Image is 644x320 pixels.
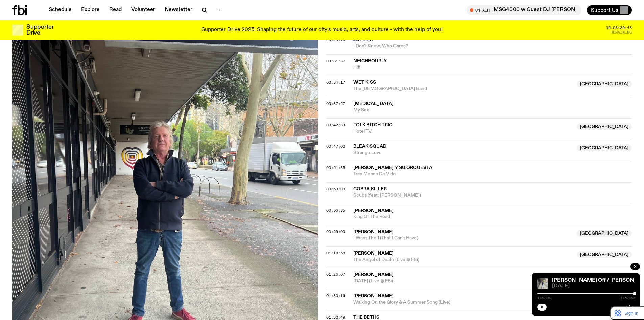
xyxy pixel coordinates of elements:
span: [PERSON_NAME] [353,208,394,213]
span: 00:42:33 [326,122,345,128]
span: 00:56:35 [326,208,345,213]
button: 00:28:15 [326,38,345,42]
a: Read [105,5,126,15]
p: Supporter Drive 2025: Shaping the future of our city’s music, arts, and culture - with the help o... [201,27,443,33]
span: [PERSON_NAME] y su Orquesta [353,165,432,170]
a: Volunteer [127,5,159,15]
button: 00:31:37 [326,59,345,63]
span: King Of The Road [353,214,632,220]
button: 01:26:07 [326,273,345,276]
span: Remaining [611,30,632,34]
button: Support Us [587,5,632,15]
span: 06:03:39:43 [606,26,632,30]
button: 01:30:16 [326,294,345,298]
span: I Want The 1 (That I Can't Have) [353,235,573,241]
a: Newsletter [161,5,196,15]
span: Folk Bitch Trio [353,123,393,127]
button: 00:53:00 [326,187,345,191]
span: The [DEMOGRAPHIC_DATA] Band [353,86,573,92]
span: Scuba (feat. [PERSON_NAME]) [353,192,632,199]
span: 01:30:16 [326,293,345,298]
span: Hotel TV [353,128,573,135]
h3: Supporter Drive [26,24,53,36]
button: 00:51:35 [326,166,345,170]
button: On AirMSG4000 w Guest DJ [PERSON_NAME] [467,5,581,15]
img: Charlie Owen standing in front of the fbi radio station [537,278,548,289]
span: My Sex [353,107,632,113]
span: The Beths [353,315,379,320]
span: [GEOGRAPHIC_DATA] [577,145,632,151]
span: Neighbourly [353,59,387,63]
span: Wet Kiss [353,80,376,85]
span: Walking On the Glory & A Summer Song (Live) [353,299,573,306]
button: 01:32:49 [326,316,345,319]
span: [GEOGRAPHIC_DATA] [577,251,632,258]
span: Support Us [591,7,618,13]
span: [GEOGRAPHIC_DATA] [577,123,632,130]
span: 01:26:07 [326,272,345,277]
span: 00:37:57 [326,101,345,106]
button: 01:18:58 [326,251,345,255]
span: 00:31:37 [326,58,345,64]
span: Tres Meses De Vida [353,171,632,177]
span: Bleak Squad [353,144,386,149]
span: [PERSON_NAME] [353,272,394,277]
span: [DATE] [552,284,635,289]
span: 00:34:17 [326,80,345,85]
a: Explore [77,5,104,15]
span: [GEOGRAPHIC_DATA] [577,81,632,87]
span: 1:59:59 [537,296,551,300]
span: 01:18:58 [326,250,345,256]
span: 00:53:00 [326,186,345,192]
button: 00:37:57 [326,102,345,106]
span: Hifi [353,64,632,71]
span: 01:32:49 [326,315,345,320]
span: The Angel of Death (Live @ FBi) [353,257,573,263]
span: 1:59:59 [620,296,635,300]
button: 00:42:33 [326,123,345,127]
span: [GEOGRAPHIC_DATA] [577,230,632,237]
button: 00:59:03 [326,230,345,234]
button: 00:34:17 [326,81,345,84]
span: Strange Love [353,150,573,156]
button: 00:56:35 [326,209,345,212]
button: 00:47:02 [326,145,345,148]
span: 00:47:02 [326,144,345,149]
span: Cobra Killer [353,187,387,191]
span: [DATE] (Live @ FBi) [353,278,573,284]
span: [PERSON_NAME] [353,294,394,298]
span: [PERSON_NAME] [353,230,394,234]
a: Schedule [45,5,76,15]
span: 00:59:03 [326,229,345,234]
span: I Don't Know, Who Cares? [353,43,632,49]
span: 00:51:35 [326,165,345,170]
span: [MEDICAL_DATA] [353,101,394,106]
span: [PERSON_NAME] [353,251,394,256]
